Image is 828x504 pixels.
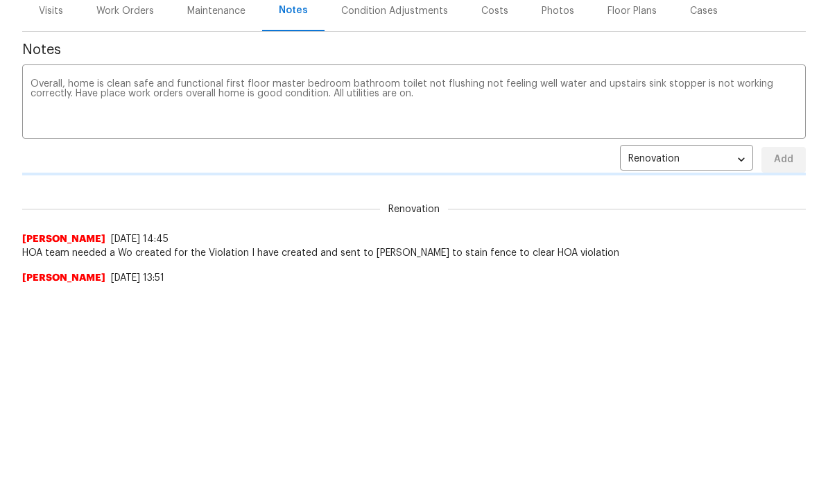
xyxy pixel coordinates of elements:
div: Renovation [620,143,753,177]
div: Floor Plans [607,4,657,18]
span: Notes [22,43,806,57]
span: [DATE] 14:45 [111,234,169,244]
textarea: Overall, home is clean safe and functional first floor master bedroom bathroom toilet not flushin... [31,79,797,128]
span: [PERSON_NAME] [22,232,105,246]
div: Work Orders [96,4,154,18]
div: Notes [279,3,308,17]
div: Photos [542,4,574,18]
div: Maintenance [187,4,245,18]
span: [PERSON_NAME] [22,271,105,285]
div: Visits [39,4,63,18]
div: Costs [481,4,508,18]
div: Condition Adjustments [341,4,448,18]
span: Renovation [380,202,448,216]
span: [DATE] 13:51 [111,273,164,283]
div: Cases [690,4,718,18]
span: HOA team needed a Wo created for the Violation I have created and sent to [PERSON_NAME] to stain ... [22,246,806,260]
